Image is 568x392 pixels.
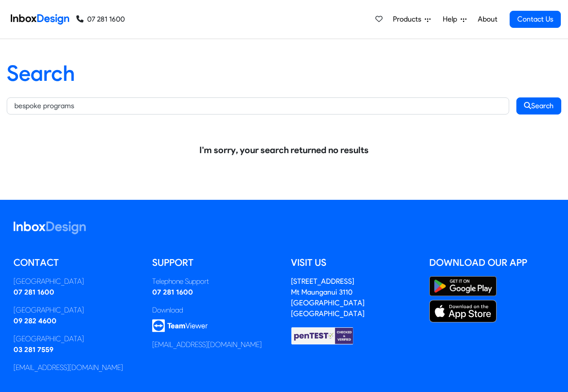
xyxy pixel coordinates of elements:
div: [GEOGRAPHIC_DATA] [13,305,139,316]
a: 07 281 1600 [76,14,125,25]
a: [EMAIL_ADDRESS][DOMAIN_NAME] [13,363,123,372]
a: About [475,10,500,28]
div: Download [152,305,277,316]
h5: Download our App [429,256,555,269]
h5: Contact [13,256,139,269]
img: Google Play Store [429,276,497,296]
img: logo_teamviewer.svg [152,319,208,332]
h1: Search [7,61,561,87]
div: [GEOGRAPHIC_DATA] [13,276,139,287]
span: Products [393,14,425,25]
a: 07 281 1600 [13,288,54,296]
button: Search [516,97,561,115]
img: logo_inboxdesign_white.svg [13,221,86,234]
address: [STREET_ADDRESS] Mt Maunganui 3110 [GEOGRAPHIC_DATA] [GEOGRAPHIC_DATA] [291,277,365,318]
img: Apple App Store [429,300,497,322]
a: 09 282 4600 [13,317,57,325]
a: 03 281 7559 [13,345,53,354]
a: 07 281 1600 [152,288,193,296]
h5: Visit us [291,256,416,269]
span: Help [443,14,461,25]
div: [GEOGRAPHIC_DATA] [13,334,139,344]
a: Contact Us [510,11,561,28]
div: I'm sorry, your search returned no results [7,122,561,178]
a: [EMAIL_ADDRESS][DOMAIN_NAME] [152,340,262,349]
a: Products [389,10,434,28]
div: Telephone Support [152,276,277,287]
img: Checked & Verified by penTEST [291,326,354,345]
a: [STREET_ADDRESS]Mt Maunganui 3110[GEOGRAPHIC_DATA][GEOGRAPHIC_DATA] [291,277,365,318]
input: Keywords [7,97,509,115]
a: Help [439,10,470,28]
h5: Support [152,256,277,269]
a: Checked & Verified by penTEST [291,331,354,339]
